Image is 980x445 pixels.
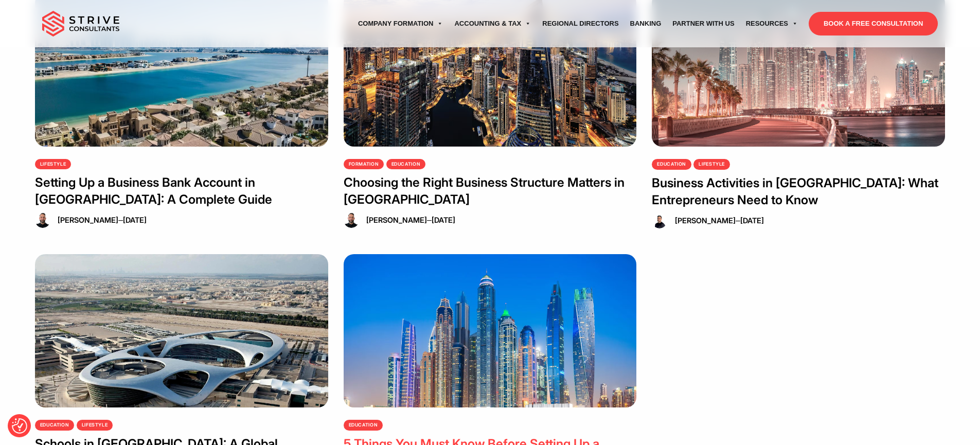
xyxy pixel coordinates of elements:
a: Lifestyle [35,159,72,170]
a: Company Formation [352,9,449,38]
a: [PERSON_NAME] [675,216,736,225]
a: Setting Up a Business Bank Account in [GEOGRAPHIC_DATA]: A Complete Guide [35,175,272,207]
img: Dipesh Virji [652,213,667,228]
a: Regional Directors [537,9,624,38]
span: [DATE] [740,216,764,225]
span: [DATE] [432,216,455,224]
div: – [670,215,764,227]
a: Choosing the Right Business Structure Matters in [GEOGRAPHIC_DATA] [344,175,625,207]
div: – [361,214,455,226]
a: BOOK A FREE CONSULTATION [809,12,938,35]
a: Education [344,420,383,431]
a: Business Activities in [GEOGRAPHIC_DATA]: What Entrepreneurs Need to Know [652,175,938,207]
a: Lifestyle [77,420,113,431]
a: Education [35,420,75,431]
a: [PERSON_NAME] [58,216,118,224]
button: Consent Preferences [12,418,27,434]
a: Resources [740,9,804,38]
a: Formation [344,159,384,170]
a: Accounting & Tax [449,9,537,38]
a: Partner with Us [667,9,740,38]
a: [PERSON_NAME] [366,216,427,224]
img: Raj Karwal [35,212,50,228]
a: Lifestyle [693,159,730,170]
span: [DATE] [123,216,147,224]
a: Education [386,159,426,170]
a: Education [652,159,691,170]
div: – [52,214,147,226]
img: Raj Karwal [344,212,359,228]
img: Revisit consent button [12,418,27,434]
a: Banking [625,9,667,38]
img: main-logo.svg [42,11,119,37]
